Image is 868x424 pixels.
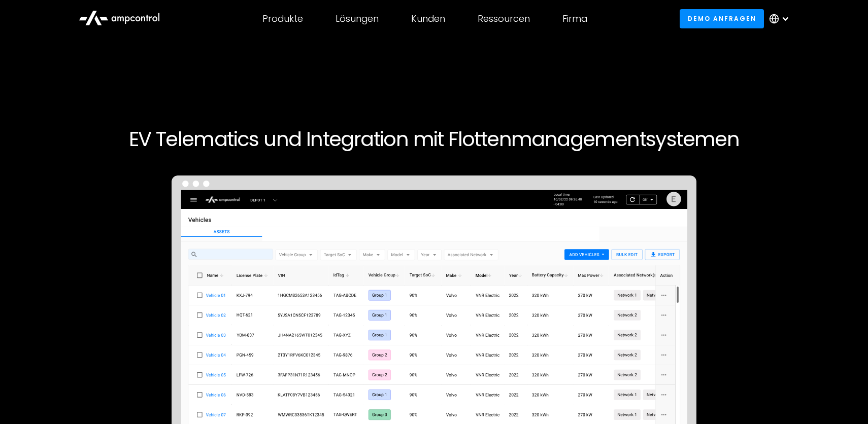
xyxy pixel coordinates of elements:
[562,13,587,24] div: Firma
[336,13,379,24] div: Lösungen
[478,13,530,24] div: Ressourcen
[680,9,764,28] a: Demo anfragen
[411,13,445,24] div: Kunden
[262,13,303,24] div: Produkte
[125,127,743,151] h1: EV Telematics und Integration mit Flottenmanagementsystemen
